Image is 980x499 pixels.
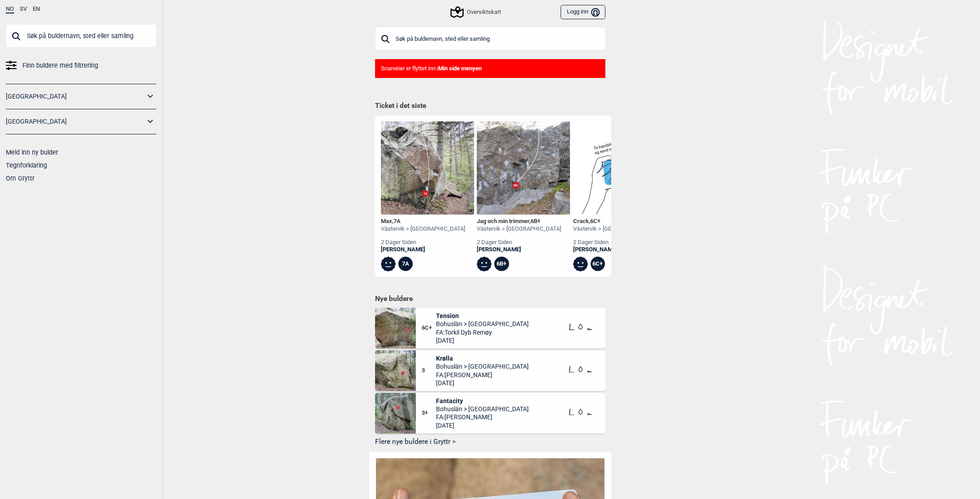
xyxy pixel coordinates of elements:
div: 2 dager siden [381,239,465,246]
input: Søk på buldernavn, sted eller samling [6,24,156,47]
div: 7A [398,257,413,271]
img: Fantacity [375,393,416,434]
span: Finn buldere med filtrering [22,59,98,72]
span: [DATE] [436,336,529,344]
div: Max , [381,218,465,225]
span: Tension [436,312,529,320]
span: Bohuslän > [GEOGRAPHIC_DATA] [436,362,529,370]
div: Jag och min trimmer , [477,218,561,225]
button: EN [33,6,40,13]
a: Tegnforklaring [6,162,47,169]
div: Oversiktskart [452,7,501,17]
span: 3 [422,367,436,374]
a: [PERSON_NAME] [477,246,561,254]
a: [PERSON_NAME] [381,246,465,254]
button: SV [20,6,27,13]
img: Max [381,121,474,215]
span: Krølla [436,354,529,362]
span: FA: [PERSON_NAME] [436,413,529,421]
a: Meld inn ny bulder [6,149,58,156]
span: 7A [393,218,401,224]
div: Krolla3KrøllaBohuslän > [GEOGRAPHIC_DATA]FA:[PERSON_NAME][DATE] [375,350,605,391]
button: NO [6,6,14,13]
span: 6B+ [531,218,540,224]
h1: Ticket i det siste [375,101,605,111]
div: 2 dager siden [573,239,657,246]
span: FA: Torkil Dyb Remøy [436,328,529,336]
div: Västervik > [GEOGRAPHIC_DATA] [477,225,561,233]
a: Finn buldere med filtrering [6,59,156,72]
span: FA: [PERSON_NAME] [436,371,529,379]
img: Tension [375,308,416,348]
div: Västervik > [GEOGRAPHIC_DATA] [381,225,465,233]
span: Bohuslän > [GEOGRAPHIC_DATA] [436,405,529,413]
button: Logg inn [561,5,605,20]
img: Bilde Mangler [573,121,666,215]
span: Fantacity [436,397,529,405]
span: Bohuslän > [GEOGRAPHIC_DATA] [436,320,529,328]
div: 6C+ [591,257,605,271]
span: 3+ [422,409,436,417]
div: Snarveier er flyttet inn i [375,59,605,78]
div: Tension6C+TensionBohuslän > [GEOGRAPHIC_DATA]FA:Torkil Dyb Remøy[DATE] [375,308,605,348]
h1: Nye buldere [375,294,605,303]
div: Crack , [573,218,657,225]
span: 6C+ [422,324,436,332]
div: 2 dager siden [477,239,561,246]
span: [DATE] [436,379,529,387]
div: Fantacity3+FantacityBohuslän > [GEOGRAPHIC_DATA]FA:[PERSON_NAME][DATE] [375,393,605,434]
input: Søk på buldernavn, sted eller samling [375,27,605,50]
span: 6C+ [590,218,600,224]
div: Västervik > [GEOGRAPHIC_DATA] [573,225,657,233]
div: 6B+ [494,257,509,271]
a: [PERSON_NAME] [573,246,657,254]
a: [GEOGRAPHIC_DATA] [6,90,145,103]
button: Flere nye buldere i Gryttr > [375,435,605,449]
b: Min side menyen [438,65,482,72]
img: Krolla [375,350,416,391]
img: Jag och min trimmer 230722 [477,121,570,215]
span: [DATE] [436,422,529,430]
a: Om Gryttr [6,175,35,182]
a: [GEOGRAPHIC_DATA] [6,115,145,128]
